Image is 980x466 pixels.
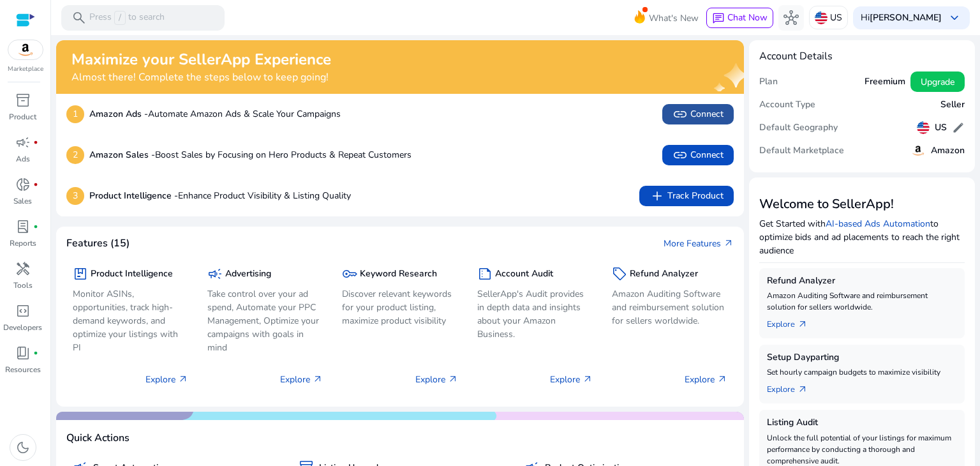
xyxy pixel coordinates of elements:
p: Ads [16,153,30,165]
p: Marketplace [8,64,43,74]
h5: Account Audit [495,269,553,280]
span: arrow_outward [448,374,458,384]
span: chat [712,12,725,25]
a: More Featuresarrow_outward [664,237,734,250]
img: us.svg [815,11,828,24]
p: Amazon Auditing Software and reimbursement solution for sellers worldwide. [767,290,957,313]
span: book_4 [15,345,31,361]
h5: Refund Analyzer [767,276,957,287]
h5: Setup Dayparting [767,352,957,363]
p: Explore [550,373,593,386]
button: chatChat Now [706,8,773,28]
h5: Freemium [865,77,905,87]
span: arrow_outward [724,238,734,248]
h5: Amazon [931,146,965,156]
h5: Listing Audit [767,417,957,428]
p: Sales [13,195,32,207]
span: summarize [477,266,493,282]
span: Track Product [650,188,724,204]
span: search [71,10,87,26]
b: [PERSON_NAME] [870,11,942,24]
p: Explore [685,373,727,386]
p: Explore [415,373,458,386]
span: link [672,107,688,122]
p: Amazon Auditing Software and reimbursement solution for sellers worldwide. [612,287,727,327]
h5: Plan [759,77,778,87]
p: 1 [66,105,84,123]
button: linkConnect [662,104,734,124]
p: Developers [3,322,42,333]
img: amazon.svg [8,40,43,59]
span: Chat Now [727,11,768,24]
span: campaign [15,135,31,150]
span: donut_small [15,177,31,192]
p: Tools [13,280,33,291]
h5: Default Marketplace [759,146,844,156]
span: arrow_outward [313,374,323,384]
span: campaign [207,266,223,282]
span: code_blocks [15,303,31,319]
span: hub [783,10,799,26]
span: lab_profile [15,219,31,234]
button: hub [778,5,804,31]
h2: Maximize your SellerApp Experience [71,50,331,69]
button: addTrack Product [639,186,734,206]
a: Explorearrow_outward [767,313,818,331]
span: package [73,266,88,282]
span: inventory_2 [15,93,31,108]
p: Take control over your ad spend, Automate your PPC Management, Optimize your campaigns with goals... [207,287,323,354]
p: Explore [280,373,323,386]
h5: Refund Analyzer [630,269,698,280]
span: Connect [672,107,724,122]
span: dark_mode [15,440,31,455]
span: arrow_outward [798,384,808,395]
p: Product [9,111,36,123]
img: us.svg [917,121,930,134]
h5: Account Type [759,100,815,110]
p: SellerApp's Audit provides in depth data and insights about your Amazon Business. [477,287,593,341]
p: Resources [5,364,41,375]
p: Reports [10,237,36,249]
span: arrow_outward [717,374,727,384]
button: linkConnect [662,145,734,165]
p: 2 [66,146,84,164]
b: Amazon Ads - [89,108,148,120]
span: keyboard_arrow_down [947,10,962,26]
span: add [650,188,665,204]
h5: Default Geography [759,123,838,133]
h4: Quick Actions [66,432,130,444]
p: Automate Amazon Ads & Scale Your Campaigns [89,107,341,121]
h4: Almost there! Complete the steps below to keep going! [71,71,331,84]
h5: Keyword Research [360,269,437,280]
p: Press to search [89,11,165,25]
p: Set hourly campaign budgets to maximize visibility [767,366,957,378]
span: fiber_manual_record [33,224,38,229]
p: 3 [66,187,84,205]
h4: Features (15) [66,237,130,250]
b: Amazon Sales - [89,149,155,161]
h4: Account Details [759,50,833,63]
p: Explore [145,373,188,386]
span: fiber_manual_record [33,140,38,145]
h5: Seller [940,100,965,110]
h5: US [935,123,947,133]
span: Connect [672,147,724,163]
p: Hi [861,13,942,22]
span: arrow_outward [583,374,593,384]
img: amazon.svg [910,143,926,158]
button: Upgrade [910,71,965,92]
a: Explorearrow_outward [767,378,818,396]
span: fiber_manual_record [33,182,38,187]
h5: Product Intelligence [91,269,173,280]
span: fiber_manual_record [33,350,38,356]
p: Boost Sales by Focusing on Hero Products & Repeat Customers [89,148,412,162]
span: What's New [649,7,699,29]
span: key [342,266,357,282]
span: Upgrade [921,75,954,89]
p: US [830,6,842,29]
span: / [114,11,126,25]
span: handyman [15,261,31,276]
span: arrow_outward [798,319,808,329]
span: link [672,147,688,163]
span: arrow_outward [178,374,188,384]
